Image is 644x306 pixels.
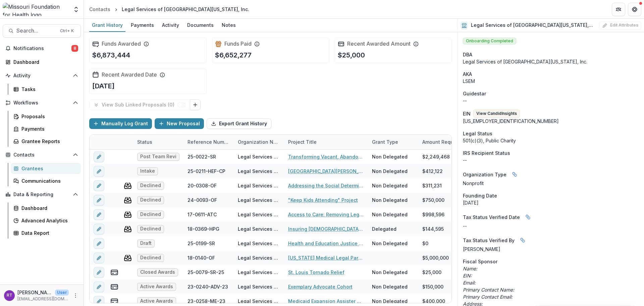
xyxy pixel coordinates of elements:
div: Legal Services of [GEOGRAPHIC_DATA][US_STATE], Inc. [238,196,280,204]
div: Project Title [284,135,368,149]
a: Dashboard [3,56,81,68]
span: Founding Date [463,192,497,199]
button: View Sub Linked Proposals (0) [89,99,190,110]
button: Manually Log Grant [89,118,152,129]
div: Payments [128,20,157,30]
div: Project Title [284,138,321,145]
button: Open Workflows [3,97,81,108]
div: 23-0258-ME-23 [187,298,225,305]
div: Non Delegated [372,269,408,276]
a: Activity [159,19,182,32]
div: 25-0079-SR-25 [187,269,224,276]
div: Communications [21,177,75,184]
div: 24-0093-OF [187,196,217,204]
h2: Funds Paid [224,41,252,47]
span: Active Awards [140,284,173,290]
button: New Proposal [155,118,204,129]
div: Status [133,135,183,149]
div: Ctrl + K [59,27,75,35]
a: Health and Education Justice Initiative [288,240,364,247]
i: EIN: [463,273,472,278]
a: Grantees [11,163,81,174]
a: Exemplary Advocate Cohort [288,283,353,290]
p: User [55,290,69,296]
div: 23-0240-ADV-23 [187,283,228,290]
a: Notes [219,19,238,32]
div: Grantee Reports [21,138,75,145]
p: View Sub Linked Proposals ( 0 ) [102,102,177,108]
a: [GEOGRAPHIC_DATA][PERSON_NAME] Initiative [288,168,364,175]
div: $998,596 [422,211,444,218]
button: Open Data & Reporting [3,189,81,200]
div: Non Delegated [372,196,408,204]
span: Declined [140,226,161,232]
span: Organization Type [463,171,506,178]
a: Communications [11,175,81,186]
button: edit [94,209,104,220]
div: Grant Type [368,135,418,149]
span: Activity [13,73,70,79]
div: Reana Thomas [7,293,12,298]
i: Primary Contact Email: [463,294,513,300]
i: Name: [463,266,477,271]
div: [US_EMPLOYER_IDENTIFICATION_NUMBER] [463,118,639,125]
div: Payments [21,125,75,132]
a: St. Louis Tornado Relief [288,269,344,276]
a: Payments [11,123,81,134]
a: Medicaid Expansion Assister Training and Support [288,298,364,305]
div: Legal Services of [GEOGRAPHIC_DATA][US_STATE], Inc. [122,6,249,13]
button: Notifications8 [3,43,81,54]
div: Legal Services of [GEOGRAPHIC_DATA][US_STATE], Inc. [238,240,280,247]
div: Notes [219,20,238,30]
p: LSEM [463,78,639,85]
div: $750,000 [422,196,444,204]
div: Dashboard [13,58,75,65]
div: Legal Services of [GEOGRAPHIC_DATA][US_STATE], Inc. [238,211,280,218]
div: Documents [184,20,216,30]
div: Legal Services of [GEOGRAPHIC_DATA][US_STATE], Inc. [238,283,280,290]
button: Partners [612,3,625,16]
div: Legal Services of [GEOGRAPHIC_DATA][US_STATE], Inc. [238,225,280,232]
div: Legal Services of [GEOGRAPHIC_DATA][US_STATE], Inc. [238,269,280,276]
button: Open entity switcher [71,3,81,16]
div: 20-0308-OF [187,182,217,189]
span: Declined [140,255,161,261]
span: Active Awards [140,298,173,304]
span: Draft [140,241,152,246]
div: Data Report [21,229,75,236]
button: Export Grant History [207,118,271,129]
p: [PERSON_NAME] [463,246,639,253]
nav: breadcrumb [87,4,252,14]
a: Transforming Vacant, Abandoned, and Deteriorated (VAD) Properties through Court-Supervised Tax Sa... [288,153,364,160]
div: $311,231 [422,182,442,189]
a: [US_STATE] Medical Legal Partnership Expansion [288,254,364,261]
a: Tasks [11,84,81,95]
div: Non Delegated [372,298,408,305]
div: Non Delegated [372,283,408,290]
span: Search... [16,28,56,34]
div: Delegated [372,225,396,232]
div: Non Delegated [372,211,408,218]
a: Payments [128,19,157,32]
button: Edit Attributes [599,21,641,30]
button: View CandidInsights [473,110,520,118]
div: Proposals [21,113,75,120]
button: edit [94,151,104,162]
div: 25-0211-HEF-CP [187,168,225,175]
div: Non Delegated [372,168,408,175]
span: Contacts [13,152,70,158]
span: DBA [463,51,472,58]
button: More [71,292,79,300]
div: Legal Services of [GEOGRAPHIC_DATA][US_STATE], Inc. [238,298,280,305]
div: Organization Name [234,138,284,145]
button: view-payments [110,268,118,276]
div: 25-0022-SR [187,153,216,160]
div: Amount Requested [418,135,485,149]
a: "Keep Kids Attending" Project [288,196,358,204]
button: view-payments [110,283,118,291]
span: Tax Status Verified By [463,237,515,244]
span: Declined [140,197,161,203]
p: [PERSON_NAME] [17,289,52,296]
